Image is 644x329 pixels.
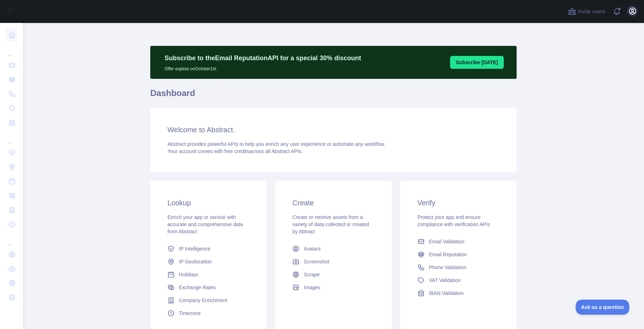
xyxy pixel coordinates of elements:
span: Avatars [304,245,321,252]
p: Offer expires on October 1st. [165,63,361,72]
span: Scrape [304,271,319,278]
span: Abstract provides powerful APIs to help you enrich any user experience or automate any workflow. [167,141,385,147]
button: Invite users [566,6,607,17]
span: Screenshot [304,258,329,265]
span: IBAN Validation [429,290,464,297]
span: IP Geolocation [179,258,212,265]
a: Timezone [165,307,252,320]
h3: Verify [418,198,499,208]
a: Screenshot [289,255,377,268]
span: Holidays [179,271,198,278]
h3: Lookup [167,198,249,208]
h1: Dashboard [150,87,517,105]
a: Exchange Rates [165,281,252,294]
span: Your account comes with across all Abstract APIs. [167,148,303,154]
span: Email Reputation [429,251,467,258]
div: ... [6,130,17,145]
span: Protect your app and ensure compliance with verification APIs [418,214,490,227]
a: Phone Validation [415,261,502,274]
span: Email Validation [429,238,464,245]
span: Invite users [578,8,605,16]
a: IBAN Validation [415,287,502,300]
a: VAT Validation [415,274,502,287]
span: VAT Validation [429,277,461,284]
span: Timezone [179,310,201,317]
button: Subscribe [DATE] [450,56,504,69]
div: ... [6,43,17,57]
a: Holidays [165,268,252,281]
span: Exchange Rates [179,284,216,291]
div: ... [6,232,17,247]
a: Company Enrichment [165,294,252,307]
span: Phone Validation [429,264,467,271]
h3: Create [292,198,374,208]
a: Email Validation [415,235,502,248]
span: free credits [224,148,249,154]
a: IP Geolocation [165,255,252,268]
span: Images [304,284,320,291]
span: Enrich your app or service with accurate and comprehensive data from Abstract [167,214,243,234]
a: Email Reputation [415,248,502,261]
span: IP Intelligence [179,245,210,252]
a: Avatars [289,242,377,255]
a: IP Intelligence [165,242,252,255]
p: Subscribe to the Email Reputation API for a special 30 % discount [165,53,361,63]
a: Scrape [289,268,377,281]
span: Create or retrieve assets from a variety of data collected or created by Abtract [292,214,369,234]
a: Images [289,281,377,294]
iframe: Toggle Customer Support [576,300,630,315]
span: Company Enrichment [179,297,227,304]
h3: Welcome to Abstract. [167,125,499,135]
